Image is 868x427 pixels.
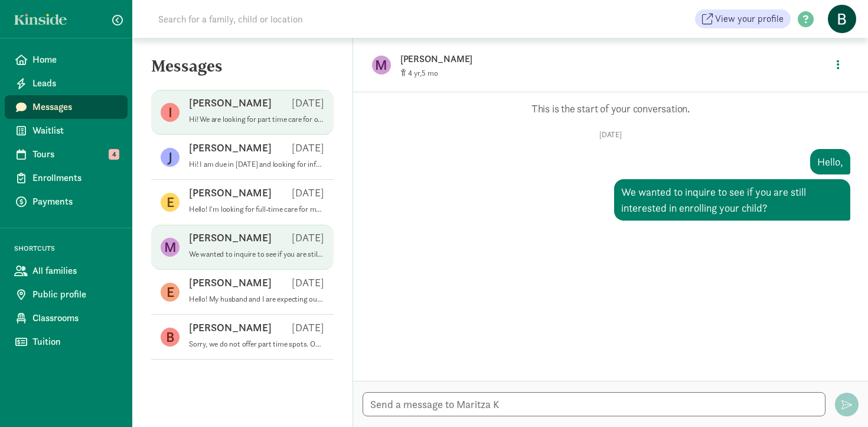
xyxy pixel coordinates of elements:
[5,190,128,213] a: Payments
[292,186,324,200] p: [DATE]
[32,76,118,90] span: Leads
[189,96,272,110] p: [PERSON_NAME]
[371,130,850,140] p: [DATE]
[5,283,128,306] a: Public profile
[189,231,272,245] p: [PERSON_NAME]
[32,311,118,325] span: Classrooms
[189,339,324,349] p: Sorry, we do not offer part time spots. Our waitlist is for all ages as well. Please let me know ...
[372,56,391,75] figure: M
[292,96,324,110] p: [DATE]
[161,148,180,167] figure: J
[32,124,118,138] span: Waitlist
[715,12,784,26] span: View your profile
[189,141,272,155] p: [PERSON_NAME]
[5,119,128,143] a: Waitlist
[422,68,438,78] span: 5
[109,149,119,160] span: 4
[5,48,128,72] a: Home
[189,321,272,335] p: [PERSON_NAME]
[189,205,324,214] p: Hello! I'm looking for full-time care for my infant twins (DOB [DEMOGRAPHIC_DATA]). Do you have a...
[5,95,128,119] a: Messages
[5,72,128,95] a: Leads
[292,321,324,335] p: [DATE]
[292,276,324,290] p: [DATE]
[810,149,850,174] div: Hello,
[408,68,422,78] span: 4
[5,306,128,330] a: Classrooms
[161,283,180,302] figure: E
[292,231,324,245] p: [DATE]
[5,259,128,283] a: All families
[5,330,128,354] a: Tuition
[32,147,118,161] span: Tours
[189,160,324,169] p: Hi! I am due in [DATE] and looking for infant care in late October/early November. Do you have an...
[32,264,118,278] span: All families
[161,193,180,212] figure: E
[189,295,324,304] p: Hello! My husband and I are expecting our first child at the end of September this year. My curre...
[151,7,482,31] input: Search for a family, child or location
[5,166,128,190] a: Enrollments
[32,100,118,114] span: Messages
[809,370,868,427] iframe: Chat Widget
[161,238,180,257] figure: M
[189,115,324,124] p: Hi! We are looking for part time care for our almost [DEMOGRAPHIC_DATA] son, and wanted to see if...
[695,9,791,28] a: View your profile
[189,186,272,200] p: [PERSON_NAME]
[161,103,180,122] figure: I
[400,51,772,67] p: [PERSON_NAME]
[32,171,118,185] span: Enrollments
[32,195,118,209] span: Payments
[5,143,128,166] a: Tours 4
[132,57,353,85] h5: Messages
[189,250,324,259] p: We wanted to inquire to see if you are still interested in enrolling your child?
[32,53,118,67] span: Home
[32,287,118,302] span: Public profile
[32,335,118,349] span: Tuition
[371,102,850,116] p: This is the start of your conversation.
[189,276,272,290] p: [PERSON_NAME]
[292,141,324,155] p: [DATE]
[614,179,850,221] div: We wanted to inquire to see if you are still interested in enrolling your child?
[161,328,180,347] figure: B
